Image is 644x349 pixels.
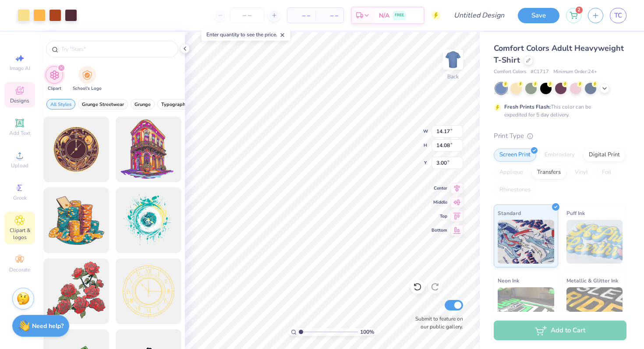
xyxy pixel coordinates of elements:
span: Clipart [48,85,61,92]
div: Transfers [531,166,566,179]
span: Bottom [432,227,447,233]
button: filter button [46,99,75,109]
span: TC [614,11,622,21]
span: – – [321,11,338,20]
div: Digital Print [583,148,626,162]
div: filter for Clipart [46,66,63,92]
span: Minimum Order: 24 + [553,68,597,76]
span: 100 % [360,328,374,336]
div: Vinyl [569,166,594,179]
button: filter button [78,99,128,109]
img: Puff Ink [566,220,623,264]
span: Typography [161,101,188,108]
div: Screen Print [494,148,536,162]
span: Decorate [9,266,30,273]
div: Rhinestones [494,183,536,197]
span: Add Text [9,130,30,137]
span: Standard [498,208,521,218]
button: Save [518,8,559,23]
img: Neon Ink [498,287,554,331]
span: Greek [13,194,27,201]
img: Back [444,51,462,68]
input: Try "Stars" [60,45,173,53]
div: Applique [494,166,529,179]
strong: Need help? [32,322,64,330]
img: Metallic & Glitter Ink [566,287,623,331]
a: TC [610,8,626,23]
button: filter button [131,99,155,109]
span: Center [432,185,447,191]
div: Print Type [494,131,626,141]
span: Puff Ink [566,208,585,218]
div: Back [447,73,459,81]
button: filter button [157,99,192,109]
div: Foil [596,166,617,179]
span: Neon Ink [498,276,519,285]
span: Grunge [134,101,151,108]
span: Comfort Colors Adult Heavyweight T-Shirt [494,43,624,65]
span: Middle [432,199,447,205]
span: School's Logo [73,85,102,92]
input: Untitled Design [447,7,511,24]
span: # C1717 [531,68,549,76]
input: – – [230,7,264,23]
img: Clipart Image [50,70,60,80]
span: FREE [395,12,404,18]
div: This color can be expedited for 5 day delivery. [504,103,612,119]
span: Image AI [10,65,30,72]
span: – – [293,11,310,20]
span: All Styles [50,101,71,108]
span: Comfort Colors [494,68,526,76]
div: filter for School's Logo [73,66,102,92]
img: School's Logo Image [82,70,92,80]
button: filter button [46,66,63,92]
strong: Fresh Prints Flash: [504,103,551,110]
div: Embroidery [539,148,580,162]
span: Clipart & logos [4,227,35,241]
span: N/A [379,11,389,20]
span: 2 [576,7,583,14]
div: Enter quantity to see the price. [202,28,290,41]
img: Standard [498,220,554,264]
span: Designs [10,97,29,104]
span: Grunge Streetwear [82,101,124,108]
span: Upload [11,162,28,169]
span: Metallic & Glitter Ink [566,276,618,285]
span: Top [432,213,447,219]
button: filter button [73,66,102,92]
label: Submit to feature on our public gallery. [410,315,463,331]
